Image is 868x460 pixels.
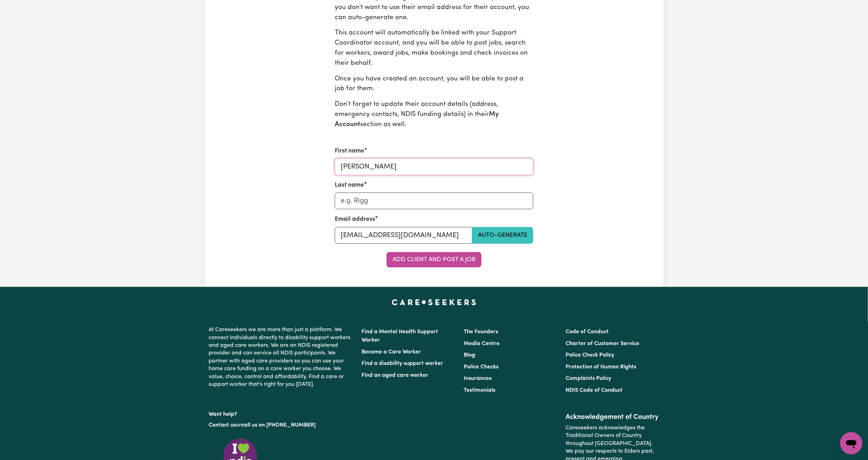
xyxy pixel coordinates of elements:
button: Auto-generate email address [472,227,533,244]
a: Contact us [209,422,236,428]
p: or [209,419,354,432]
button: Add Client and Post a Job [387,252,481,267]
a: Code of Conduct [566,329,609,335]
a: Complaints Policy [566,376,611,381]
a: Police Checks [464,364,498,370]
p: This account will automatically be linked with your Support Coordinator account, and you will be ... [335,28,533,68]
input: e.g. Rigg [335,193,533,209]
a: Become a Care Worker [362,349,421,355]
a: Charter of Customer Service [566,341,639,346]
a: Find an aged care worker [362,373,429,378]
a: Police Check Policy [566,352,614,358]
a: NDIS Code of Conduct [566,388,623,393]
iframe: Button to launch messaging window, conversation in progress [840,432,862,454]
a: Insurances [464,376,492,381]
p: Once you have created an account, you will be able to post a job for them. [335,74,533,94]
p: Want help? [209,408,354,418]
a: Testimonials [464,388,495,393]
a: Protection of Human Rights [566,364,636,370]
a: Find a disability support worker [362,361,444,366]
a: Careseekers home page [392,299,476,305]
p: At Careseekers we are more than just a platform. We connect individuals directly to disability su... [209,323,354,391]
p: Don't forget to update their account details (address, emergency contacts, NDIS funding details) ... [335,100,533,130]
input: e.g. Diana [335,158,533,175]
b: My Account [335,111,499,128]
h2: Acknowledgement of Country [566,413,659,421]
label: Last name [335,181,364,190]
a: The Founders [464,329,498,335]
a: call us on [PHONE_NUMBER] [242,422,316,428]
label: First name [335,147,364,156]
a: Blog [464,352,475,358]
a: Find a Mental Health Support Worker [362,329,438,343]
a: Media Centre [464,341,500,346]
input: e.g. diana.rigg43@bigpond.com [335,227,472,244]
label: Email address [335,215,375,224]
